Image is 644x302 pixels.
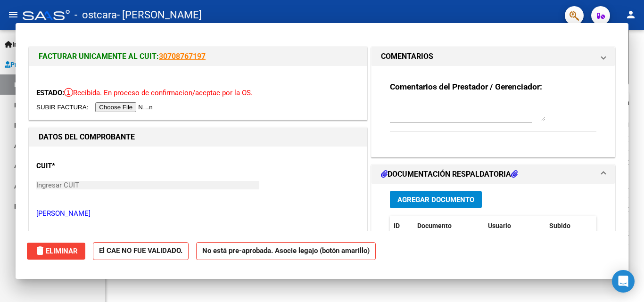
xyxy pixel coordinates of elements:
span: Recibida. En proceso de confirmacion/aceptac por la OS. [64,89,253,97]
mat-icon: delete [34,245,46,256]
datatable-header-cell: ID [390,216,413,236]
span: Inicio [5,39,29,49]
datatable-header-cell: Documento [413,216,484,236]
span: Documento [417,222,452,229]
span: - ostcara [74,5,117,25]
mat-icon: person [625,9,636,20]
strong: No está pre-aprobada. Asocie legajo (botón amarillo) [196,242,376,261]
h1: COMENTARIOS [381,51,433,62]
strong: El CAE NO FUE VALIDADO. [93,242,189,261]
strong: DATOS DEL COMPROBANTE [39,132,135,141]
p: [PERSON_NAME] [36,208,360,219]
span: ID [394,222,400,229]
datatable-header-cell: Usuario [484,216,545,236]
mat-icon: menu [8,9,19,20]
a: 30708767197 [159,52,206,61]
button: Eliminar [27,243,85,260]
button: Agregar Documento [390,191,482,208]
span: - [PERSON_NAME] [117,5,202,25]
span: Subido [549,222,570,229]
span: Prestadores / Proveedores [5,59,91,70]
strong: Comentarios del Prestador / Gerenciador: [390,82,542,91]
span: Usuario [488,222,511,229]
mat-expansion-panel-header: DOCUMENTACIÓN RESPALDATORIA [372,165,615,184]
datatable-header-cell: Acción [593,216,640,236]
p: CUIT [36,161,133,171]
datatable-header-cell: Subido [545,216,593,236]
div: Open Intercom Messenger [612,270,635,293]
div: COMENTARIOS [372,66,615,157]
span: ESTADO: [36,89,64,97]
span: FACTURAR UNICAMENTE AL CUIT: [39,52,159,61]
span: Agregar Documento [397,196,474,204]
span: Eliminar [34,247,78,255]
h1: DOCUMENTACIÓN RESPALDATORIA [381,169,518,180]
mat-expansion-panel-header: COMENTARIOS [372,47,615,66]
